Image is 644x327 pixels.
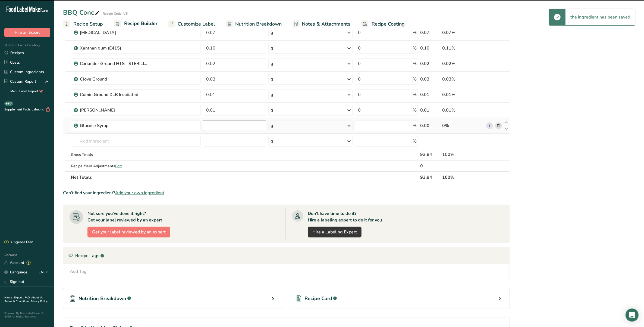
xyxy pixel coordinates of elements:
[124,20,158,27] span: Recipe Builder
[442,29,484,36] div: 0.07%
[442,122,484,129] div: 0%
[5,300,31,303] a: Terms & Conditions .
[73,20,103,28] span: Recipe Setup
[441,171,485,183] th: 100%
[115,190,164,196] span: Add your own ingredient
[442,60,484,67] div: 0.02%
[4,312,50,318] div: Powered By FoodLabelMaker © 2025 All Rights Reserved
[80,91,148,98] div: Cumin Ground XLB Irradiated
[78,295,126,302] span: Nutrition Breakdown
[4,28,50,37] button: Hire an Expert
[4,79,36,84] div: Custom Report
[87,210,162,223] div: Not sure you've done it right? Get your label reviewed by an expert
[80,29,148,36] div: [MEDICAL_DATA]
[80,107,148,113] div: [PERSON_NAME]
[4,296,43,303] a: About Us .
[71,136,201,147] input: Add Ingredient
[486,122,493,129] a: i
[420,122,440,129] div: 0.00
[271,45,274,51] div: g
[71,163,201,169] div: Recipe Yield Adjustments
[442,151,484,158] div: 100%
[87,227,170,237] button: Get your label reviewed by an expert
[361,18,405,30] a: Recipe Costing
[420,107,440,113] div: 0.01
[4,267,27,277] a: Language
[226,18,282,30] a: Nutrition Breakdown
[4,296,24,300] a: Hire an Expert .
[419,171,441,183] th: 93.84
[39,269,50,276] div: EN
[420,29,440,36] div: 0.07
[115,163,122,169] span: Edit
[304,295,332,302] span: Recipe Card
[63,8,100,17] div: BBQ Conc
[372,20,405,28] span: Recipe Costing
[103,11,128,16] div: Recipe Code: V5
[80,60,148,67] div: Coriander Ground HTST STERILIZED
[442,107,484,113] div: 0.01%
[70,268,87,275] div: Add Tag
[80,76,148,82] div: Clove Ground
[271,122,274,129] div: g
[293,18,350,30] a: Notes & Attachments
[271,29,274,36] div: g
[420,60,440,67] div: 0.02
[271,107,274,113] div: g
[4,101,13,106] div: BETA
[235,20,282,28] span: Nutrition Breakdown
[31,300,48,303] a: Privacy Policy
[271,60,274,67] div: g
[80,45,148,51] div: Xanthan gum (E415)
[71,152,201,158] div: Gross Totals
[63,190,510,196] div: Can't find your ingredient?
[271,91,274,98] div: g
[420,45,440,51] div: 0.10
[420,91,440,98] div: 0.01
[63,18,103,30] a: Recipe Setup
[308,227,362,237] a: Hire a Labeling Expert
[70,171,419,183] th: Net Totals
[271,76,274,82] div: g
[420,151,440,158] div: 93.84
[626,309,639,322] div: Open Intercom Messenger
[178,20,215,28] span: Customize Label
[4,240,33,245] div: Upgrade Plan
[114,17,158,30] a: Recipe Builder
[168,18,215,30] a: Customize Label
[442,76,484,82] div: 0.03%
[271,138,274,144] div: g
[442,45,484,51] div: 0.11%
[302,20,350,28] span: Notes & Attachments
[308,210,382,223] div: Don't have time to do it? Hire a labeling expert to do it for you
[80,122,148,129] div: Glucose Syrup
[92,229,166,235] span: Get your label reviewed by an expert
[420,163,440,169] div: 0
[63,248,510,264] div: Recipe Tags
[566,9,635,25] div: the ingredient has been saved
[442,91,484,98] div: 0.01%
[420,76,440,82] div: 0.03
[25,296,31,300] a: FAQ .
